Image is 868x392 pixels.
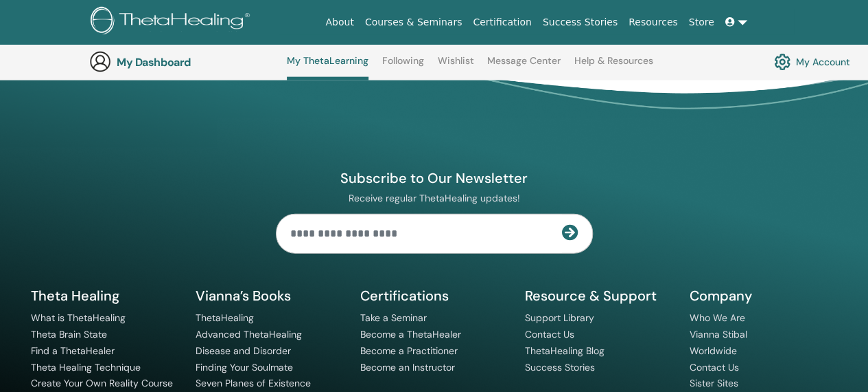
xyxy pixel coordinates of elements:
[89,51,111,73] img: generic-user-icon.jpg
[774,50,850,74] a: My Account
[31,377,173,389] a: Create Your Own Reality Course
[287,55,368,80] a: My ThetaLearning
[31,328,107,340] a: Theta Brain State
[31,345,115,357] a: Find a ThetaHealer
[196,345,291,357] a: Disease and Disorder
[31,361,141,373] a: Theta Healing Technique
[320,10,359,35] a: About
[382,55,424,77] a: Following
[690,312,745,324] a: Who We Are
[196,328,302,340] a: Advanced ThetaHealing
[623,10,683,35] a: Resources
[683,10,720,35] a: Store
[574,55,653,77] a: Help & Resources
[117,56,254,69] h3: My Dashboard
[360,287,508,305] h5: Certifications
[537,10,623,35] a: Success Stories
[196,361,293,373] a: Finding Your Soulmate
[438,55,474,77] a: Wishlist
[690,287,838,305] h5: Company
[690,361,739,373] a: Contact Us
[525,312,594,324] a: Support Library
[525,287,673,305] h5: Resource & Support
[525,328,574,340] a: Contact Us
[31,312,126,324] a: What is ThetaHealing
[196,377,311,389] a: Seven Planes of Existence
[360,312,427,324] a: Take a Seminar
[276,192,593,204] p: Receive regular ThetaHealing updates!
[360,345,458,357] a: Become a Practitioner
[196,287,344,305] h5: Vianna’s Books
[360,328,461,340] a: Become a ThetaHealer
[487,55,561,77] a: Message Center
[690,328,747,340] a: Vianna Stibal
[360,10,468,35] a: Courses & Seminars
[360,361,455,373] a: Become an Instructor
[774,50,790,74] img: cog.svg
[31,287,179,305] h5: Theta Healing
[690,377,738,389] a: Sister Sites
[525,361,595,373] a: Success Stories
[690,345,737,357] a: Worldwide
[467,10,537,35] a: Certification
[276,169,593,187] h4: Subscribe to Our Newsletter
[525,345,605,357] a: ThetaHealing Blog
[196,312,254,324] a: ThetaHealing
[91,7,255,38] img: logo.png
